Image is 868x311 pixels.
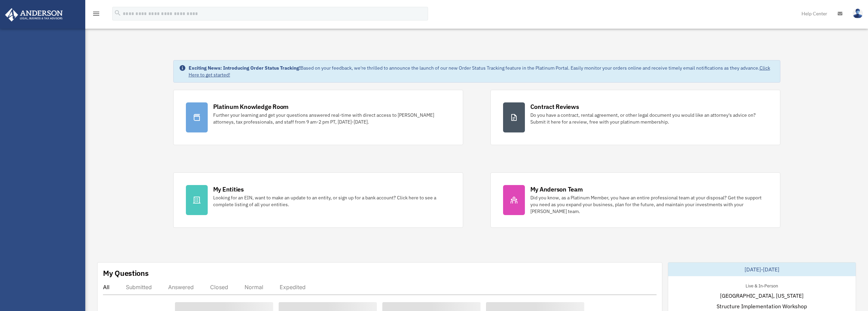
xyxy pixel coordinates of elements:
a: My Anderson Team Did you know, as a Platinum Member, you have an entire professional team at your... [490,172,780,228]
i: search [114,9,121,17]
div: Platinum Knowledge Room [213,102,289,111]
img: Anderson Advisors Platinum Portal [3,8,65,22]
div: Looking for an EIN, want to make an update to an entity, or sign up for a bank account? Click her... [213,194,451,208]
div: My Entities [213,185,244,194]
div: Expedited [280,284,306,291]
div: Further your learning and get your questions answered real-time with direct access to [PERSON_NAM... [213,112,451,125]
a: Platinum Knowledge Room Further your learning and get your questions answered real-time with dire... [173,90,463,145]
strong: Exciting News: Introducing Order Status Tracking! [189,65,300,71]
div: Based on your feedback, we're thrilled to announce the launch of our new Order Status Tracking fe... [189,65,775,78]
span: Structure Implementation Workshop [717,302,807,310]
a: Contract Reviews Do you have a contract, rental agreement, or other legal document you would like... [490,90,780,145]
div: Do you have a contract, rental agreement, or other legal document you would like an attorney's ad... [530,112,768,125]
div: Live & In-Person [740,282,783,289]
div: My Anderson Team [530,185,583,194]
div: Did you know, as a Platinum Member, you have an entire professional team at your disposal? Get th... [530,194,768,215]
div: [DATE]-[DATE] [668,263,856,276]
a: My Entities Looking for an EIN, want to make an update to an entity, or sign up for a bank accoun... [173,172,463,228]
i: menu [92,10,100,18]
div: Submitted [126,284,152,291]
a: Click Here to get started! [189,65,770,78]
div: My Questions [103,268,149,278]
span: [GEOGRAPHIC_DATA], [US_STATE] [720,292,804,300]
div: Closed [210,284,228,291]
img: User Pic [853,9,863,18]
div: All [103,284,109,291]
div: Normal [245,284,263,291]
div: Contract Reviews [530,102,579,111]
div: Answered [168,284,194,291]
a: menu [92,12,100,18]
